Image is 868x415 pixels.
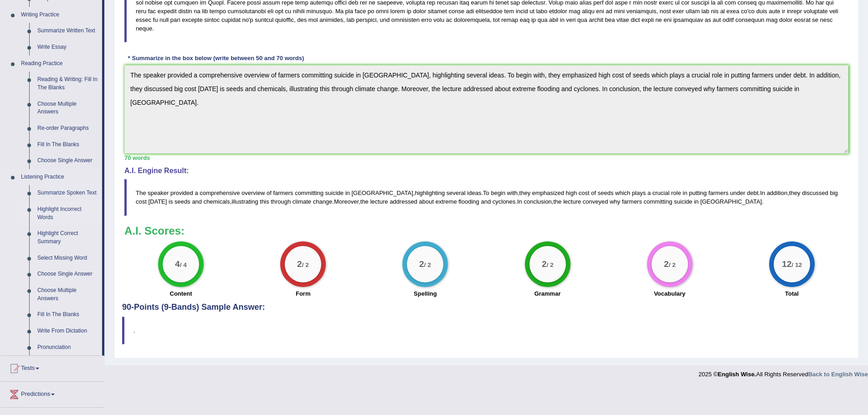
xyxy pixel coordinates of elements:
span: a [647,190,651,196]
blockquote: , . , . , , . , . , . [124,179,848,215]
span: which [615,190,630,196]
small: / 2 [424,261,431,268]
span: change [313,198,333,205]
small: / 12 [791,261,802,268]
div: 2025 © All Rights Reserved [699,365,868,379]
span: [GEOGRAPHIC_DATA] [351,190,413,196]
div: * Summarize in the box below (write between 50 and 70 words) [124,54,308,62]
span: is [169,198,173,205]
span: cost [136,198,147,205]
span: conclusion [524,198,551,205]
a: Summarize Spoken Text [33,185,102,201]
span: and [192,198,202,205]
a: Summarize Written Text [33,23,102,39]
span: chemicals [204,198,230,205]
label: Form [296,289,311,298]
span: in [345,190,350,196]
a: Reading & Writing: Fill In The Blanks [33,72,102,96]
small: / 2 [546,261,553,268]
span: addition [767,190,788,196]
span: extreme [436,198,457,205]
span: lecture [370,198,388,205]
big: 2 [664,259,669,269]
span: seeds [175,198,190,205]
span: in [694,198,699,205]
span: seeds [598,190,614,196]
span: several [447,190,466,196]
blockquote: . [122,317,851,344]
a: Writing Practice [17,7,102,23]
span: plays [632,190,646,196]
span: [GEOGRAPHIC_DATA] [700,198,762,205]
a: Back to English Wise [808,371,868,378]
a: Reading Practice [17,56,102,72]
span: begin [491,190,505,196]
span: suicide [674,198,692,205]
span: through [271,198,291,205]
span: farmers [622,198,642,205]
span: suicide [325,190,344,196]
a: Write Essay [33,39,102,56]
span: addressed [390,198,417,205]
a: Listening Practice [17,169,102,185]
a: Select Missing Word [33,250,102,266]
span: high [566,190,577,196]
span: of [267,190,272,196]
span: a [195,190,198,196]
a: Write From Dictation [33,323,102,339]
a: Choose Multiple Answers [33,96,102,120]
span: role [671,190,681,196]
span: and [481,198,491,205]
a: Re-order Paragraphs [33,120,102,137]
label: Grammar [534,289,561,298]
span: ideas [467,190,481,196]
span: big [830,190,837,196]
span: overview [241,190,265,196]
small: / 2 [668,261,675,268]
span: putting [689,190,707,196]
span: why [610,198,620,205]
span: with [507,190,518,196]
a: Tests [0,356,104,379]
span: climate [293,198,311,205]
big: 2 [542,259,547,269]
a: Choose Multiple Answers [33,282,102,307]
span: speaker [148,190,169,196]
span: about [419,198,434,205]
b: A.I. Scores: [124,225,185,237]
span: flooding [458,198,479,205]
label: Vocabulary [654,289,685,298]
span: the [360,198,369,205]
big: 2 [419,259,424,269]
div: 70 words [124,154,848,162]
small: / 4 [180,261,187,268]
span: they [519,190,531,196]
span: debt [747,190,758,196]
span: under [730,190,745,196]
span: illustrating [231,198,258,205]
span: committing [644,198,673,205]
a: Predictions [0,382,104,405]
span: farmers [709,190,729,196]
big: 12 [782,259,791,269]
span: the [553,198,561,205]
big: 2 [297,259,302,269]
span: cyclones [493,198,516,205]
a: Fill In The Blanks [33,137,102,153]
span: cost [579,190,590,196]
span: in [683,190,687,196]
big: 4 [175,259,180,269]
span: The [136,190,146,196]
span: In [760,190,765,196]
a: Highlight Incorrect Words [33,201,102,225]
span: Moreover [334,198,359,205]
a: Choose Single Answer [33,153,102,169]
a: Choose Single Answer [33,266,102,282]
span: of [591,190,596,196]
span: crucial [652,190,670,196]
span: highlighting [415,190,445,196]
strong: English Wise. [718,371,756,378]
span: conveyed [583,198,608,205]
span: [DATE] [148,198,167,205]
